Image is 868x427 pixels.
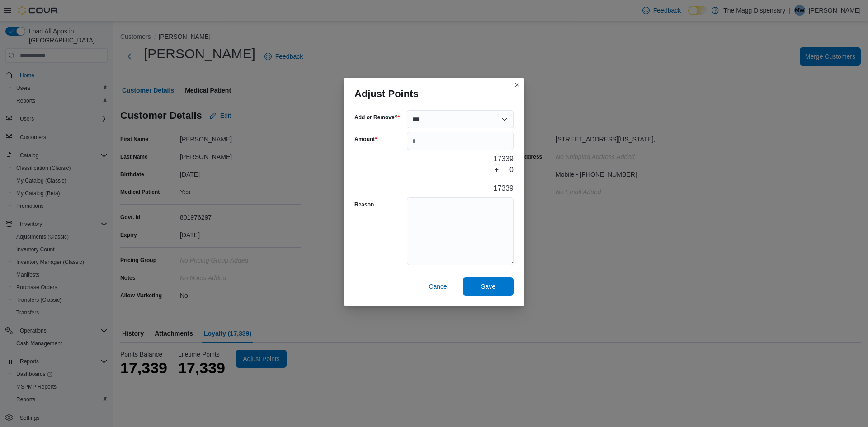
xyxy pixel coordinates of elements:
button: Closes this modal window [512,80,523,90]
span: Save [481,282,495,291]
div: + [495,164,499,175]
span: Cancel [429,282,448,291]
label: Amount [354,136,377,143]
label: Reason [354,201,374,208]
button: Cancel [425,277,452,296]
h3: Adjust Points [354,89,419,99]
button: Save [463,277,514,296]
label: Add or Remove? [354,114,400,121]
div: 0 [509,164,514,175]
div: 17339 [494,183,514,194]
div: 17339 [494,154,514,164]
